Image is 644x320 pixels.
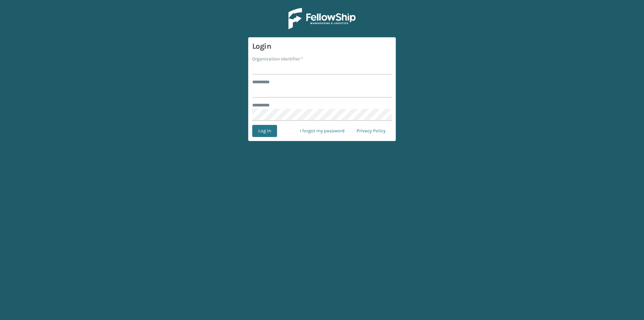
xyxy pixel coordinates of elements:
button: Log In [252,125,277,137]
a: Privacy Policy [351,125,392,137]
a: I forgot my password [294,125,351,137]
h3: Login [252,41,392,51]
img: Logo [288,8,356,29]
label: Organization Identifier [252,55,303,62]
